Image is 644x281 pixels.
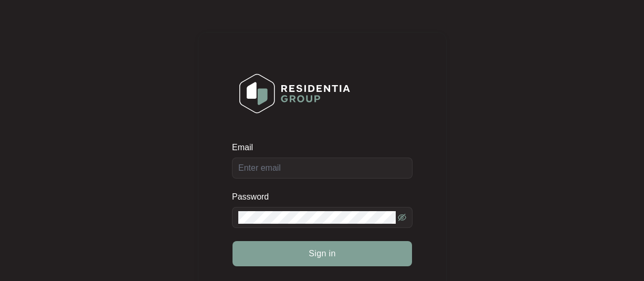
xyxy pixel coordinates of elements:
label: Password [232,192,277,202]
span: eye-invisible [398,213,406,222]
img: Login Logo [233,67,357,120]
span: Sign in [309,247,336,260]
input: Password [238,211,396,224]
button: Sign in [233,241,412,266]
label: Email [232,142,260,153]
input: Email [232,158,413,179]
